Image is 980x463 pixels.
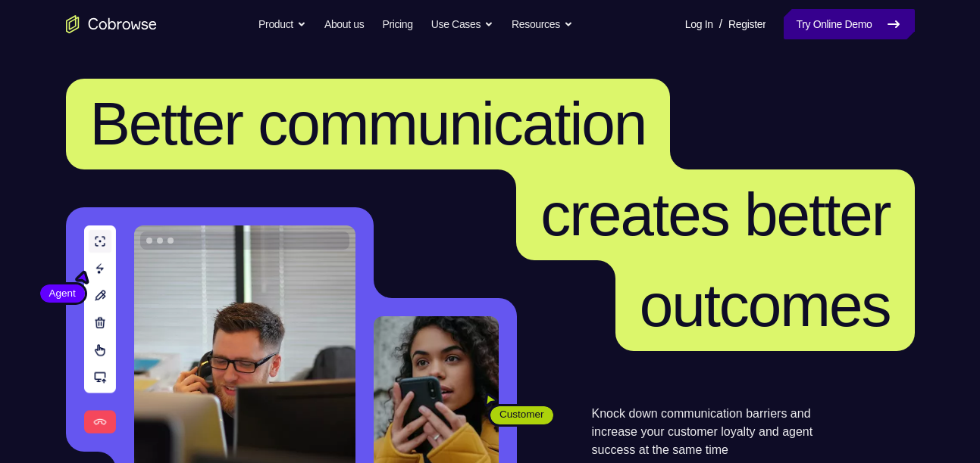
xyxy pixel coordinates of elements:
[640,272,891,339] span: outcomes
[728,9,766,39] a: Register
[719,15,722,33] span: /
[431,9,493,39] button: Use Cases
[90,90,647,157] span: Better communication
[784,9,914,39] a: Try Online Demo
[540,181,890,248] span: creates better
[685,9,713,39] a: Log In
[382,9,412,39] a: Pricing
[66,15,157,33] a: Go to the home page
[324,9,364,39] a: About us
[258,9,306,39] button: Product
[512,9,573,39] button: Resources
[592,405,840,459] p: Knock down communication barriers and increase your customer loyalty and agent success at the sam...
